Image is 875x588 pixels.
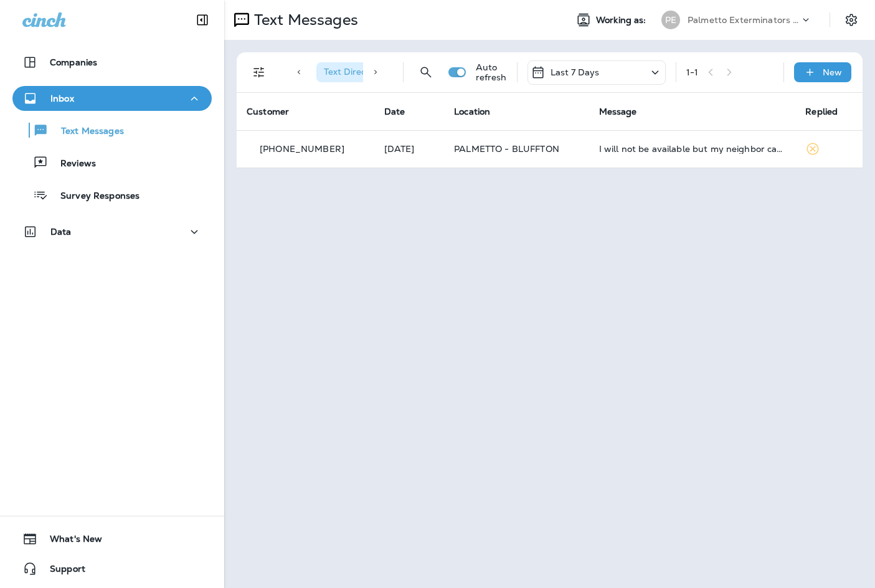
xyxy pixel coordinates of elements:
[661,11,680,29] div: PE
[12,117,212,143] button: Text Messages
[805,106,838,117] span: Replied
[454,143,559,154] span: PALMETTO - BLUFFTON
[596,15,649,26] span: Working as:
[37,534,102,549] span: What's New
[12,526,212,551] button: What's New
[49,126,124,138] p: Text Messages
[48,158,96,170] p: Reviews
[50,57,97,67] p: Companies
[688,15,800,25] p: Palmetto Exterminators LLC
[247,106,289,117] span: Customer
[316,62,443,82] div: Text Direction:Incoming
[384,106,405,117] span: Date
[414,60,438,85] button: Search Messages
[260,144,344,154] p: [PHONE_NUMBER]
[12,556,212,581] button: Support
[48,191,140,202] p: Survey Responses
[551,67,600,77] p: Last 7 Days
[12,149,212,176] button: Reviews
[823,67,842,77] p: New
[599,106,637,117] span: Message
[840,9,863,31] button: Settings
[247,60,272,85] button: Filters
[476,62,507,82] p: Auto refresh
[324,66,423,77] span: Text Direction : Incoming
[37,564,85,579] span: Support
[12,182,212,208] button: Survey Responses
[50,93,74,103] p: Inbox
[12,86,212,111] button: Inbox
[384,144,435,154] p: Oct 2, 2025 02:46 PM
[12,50,212,75] button: Companies
[599,144,786,154] div: I will not be available but my neighbor can let you in - she is in unit 105 across the hall - her...
[50,227,72,237] p: Data
[249,11,358,29] p: Text Messages
[185,7,220,32] button: Collapse Sidebar
[454,106,490,117] span: Location
[12,219,212,244] button: Data
[686,67,698,77] div: 1 - 1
